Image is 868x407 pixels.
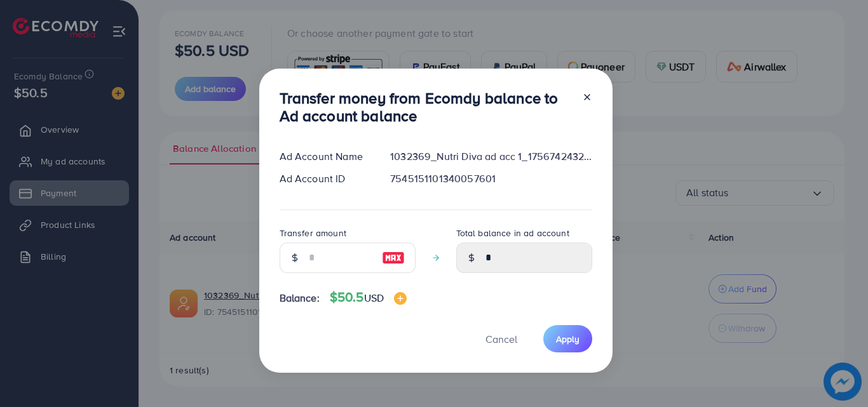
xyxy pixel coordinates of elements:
[280,291,320,305] span: Balance:
[394,292,407,305] img: image
[470,325,533,352] button: Cancel
[269,149,381,164] div: Ad Account Name
[364,291,384,305] span: USD
[330,290,407,305] h4: $50.5
[380,149,602,164] div: 1032369_Nutri Diva ad acc 1_1756742432079
[269,171,381,186] div: Ad Account ID
[543,325,592,352] button: Apply
[556,333,580,345] span: Apply
[456,227,569,239] label: Total balance in ad account
[382,250,405,265] img: image
[280,89,572,126] h3: Transfer money from Ecomdy balance to Ad account balance
[485,332,517,346] span: Cancel
[280,227,346,239] label: Transfer amount
[380,171,602,186] div: 7545151101340057601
